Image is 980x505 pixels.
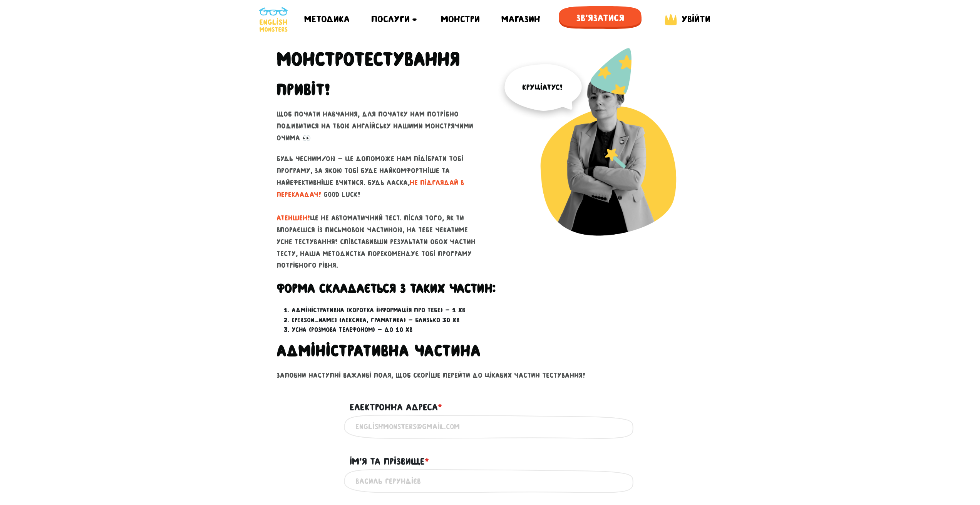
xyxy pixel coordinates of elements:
p: Заповни наступні важливі поля, щоб скоріше перейти до цікавих частин тестування! [276,370,704,382]
input: Василь Герундієв [355,472,625,490]
img: English Monsters test [496,48,704,255]
p: Будь чесним/ою - це допоможе нам підібрати тобі програму, за якою тобі буде найкомфортніше та най... [276,153,484,272]
p: Щоб почати навчання, для початку нам потрібно подивитися на твою англійську нашими монстрячими оч... [276,108,484,144]
span: Зв'язатися [559,6,642,30]
h2: Привіт! [276,80,330,99]
span: Увійти [682,14,710,24]
img: English Monsters login [663,12,678,27]
span: АТЕНШЕН! [276,214,310,222]
a: Зв'язатися [559,6,642,33]
li: Усна (розмова телефоном) — до 10 хв [292,325,704,335]
h3: Форма складається з таких частин: [276,281,704,296]
span: не підглядай в перекладач! [276,179,464,198]
label: Iм'я та прізвище [350,454,429,469]
h2: Адміністративна частина [276,341,704,360]
li: Адміністративна (коротка інформація про тебе) — 1 хв [292,305,704,315]
label: Електронна адреса [350,400,442,415]
img: English Monsters [259,7,288,32]
li: [PERSON_NAME] (лексика, граматика) — близько 30 хв [292,315,704,325]
input: englishmonsters@gmail.com [355,418,625,435]
h1: Монстро­­тестування [276,48,460,71]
